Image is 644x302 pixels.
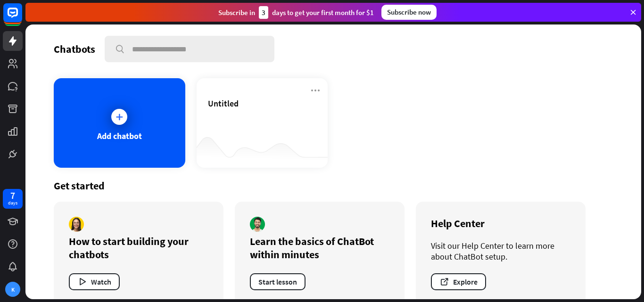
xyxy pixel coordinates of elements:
span: Untitled [208,98,239,109]
div: Get started [54,179,613,192]
div: 7 [10,191,15,200]
div: Learn the basics of ChatBot within minutes [250,235,389,261]
button: Explore [431,273,486,290]
button: Watch [69,273,120,290]
a: 7 days [3,189,23,209]
div: K [5,282,20,297]
div: Help Center [431,217,570,230]
div: How to start building your chatbots [69,235,208,261]
div: Chatbots [54,42,95,56]
div: 3 [259,6,268,19]
button: Open LiveChat chat widget [8,4,36,32]
img: author [69,217,84,232]
div: Add chatbot [97,131,142,141]
div: days [8,200,17,206]
div: Subscribe now [381,5,437,20]
img: author [250,217,265,232]
div: Visit our Help Center to learn more about ChatBot setup. [431,240,570,262]
div: Subscribe in days to get your first month for $1 [218,6,374,19]
button: Start lesson [250,273,305,290]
